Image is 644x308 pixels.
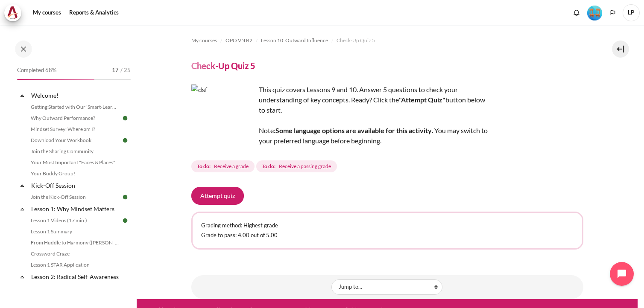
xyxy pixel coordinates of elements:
a: Lesson 1: Why Mindset Matters [30,203,121,215]
section: Content [137,25,638,299]
a: Kick-Off Session [30,180,121,191]
span: My courses [191,37,217,44]
a: My courses [191,35,217,46]
span: Completed 68% [17,66,56,75]
strong: To do: [197,163,211,170]
a: Lesson 1 STAR Application [28,260,121,270]
img: Done [121,217,129,224]
span: Lesson 10: Outward Influence [261,37,328,44]
a: Join the Sharing Community [28,146,121,157]
div: Completion requirements for Check-Up Quiz 5 [191,159,339,174]
img: Done [121,193,129,201]
h4: Check-Up Quiz 5 [191,60,255,71]
div: This quiz covers Lessons 9 and 10. Answer 5 questions to check your understanding of key concepts... [191,84,490,146]
div: Level #4 [587,5,602,20]
span: Collapse [18,181,26,190]
button: Languages [606,6,619,19]
img: Done [121,137,129,144]
span: LP [623,4,640,21]
a: Level #4 [584,5,606,20]
a: Download Your Workbook [28,135,121,145]
button: Attempt quiz [191,187,244,205]
a: Crossword Craze [28,249,121,259]
a: Check-Up Quiz 5 [337,35,375,46]
a: Why Outward Performance? [28,113,121,123]
strong: Some language options are available for this activity [275,126,432,134]
a: Lesson 1 Summary [28,227,121,237]
a: User menu [623,4,640,21]
a: OPO VN B2 [225,35,252,46]
span: 17 [112,66,119,75]
a: Lesson 2: Radical Self-Awareness [30,271,121,282]
p: Grade to pass: 4.00 out of 5.00 [201,231,574,240]
img: Done [121,114,129,122]
strong: To do: [262,163,275,170]
img: Architeck [7,6,19,19]
a: Mindset Survey: Where am I? [28,124,121,134]
a: Lesson 10: Outward Influence [261,35,328,46]
a: My courses [30,4,64,21]
a: From Huddle to Harmony ([PERSON_NAME]'s Story) [28,238,121,248]
span: Receive a passing grade [279,163,331,170]
nav: Navigation bar [191,34,583,47]
span: / 25 [120,66,131,75]
div: Show notification window with no new notifications [570,6,583,19]
a: Your Buddy Group! [28,169,121,179]
span: Collapse [18,205,26,213]
strong: "Attempt Quiz" [399,96,445,104]
a: Welcome! [30,90,121,101]
span: Collapse [18,273,26,281]
div: 68% [17,79,94,80]
span: Check-Up Quiz 5 [337,37,375,44]
a: Your Most Important "Faces & Places" [28,157,121,168]
img: dsf [191,84,255,148]
a: Join the Kick-Off Session [28,192,121,202]
span: OPO VN B2 [225,37,252,44]
a: Reports & Analytics [66,4,122,21]
a: Architeck Architeck [4,4,26,21]
img: Level #4 [587,6,602,20]
a: Getting Started with Our 'Smart-Learning' Platform [28,102,121,112]
span: Receive a grade [214,163,249,170]
a: Lesson 1 Videos (17 min.) [28,215,121,226]
a: Lesson 2 Videos (20 min.) [28,283,121,293]
span: Collapse [18,91,26,100]
p: Grading method: Highest grade [201,221,574,230]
